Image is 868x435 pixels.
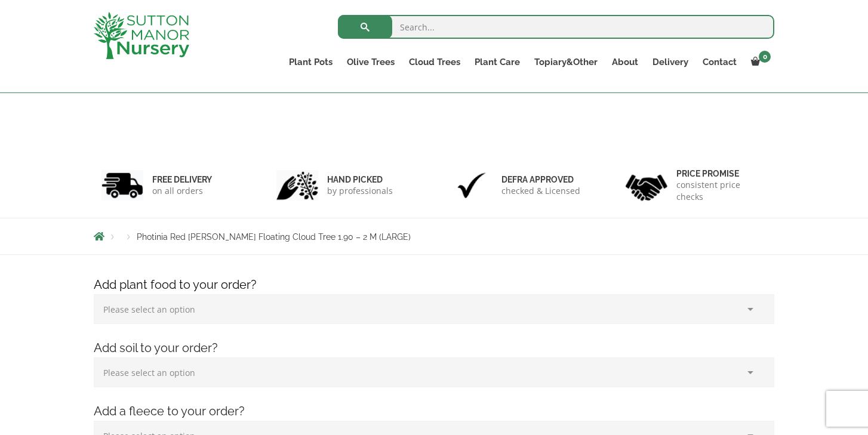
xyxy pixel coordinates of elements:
img: 4.jpg [626,167,667,203]
p: checked & Licensed [501,185,580,197]
a: 0 [744,54,774,70]
a: Contact [695,54,744,70]
a: Plant Care [467,54,527,70]
img: 1.jpg [101,170,143,200]
h6: hand picked [327,174,393,185]
span: Photinia Red [PERSON_NAME] Floating Cloud Tree 1.90 – 2 M (LARGE) [137,232,411,242]
span: 0 [759,51,771,63]
h4: Add a fleece to your order? [85,402,783,421]
a: Plant Pots [282,54,340,70]
input: Search... [338,15,774,39]
a: Topiary&Other [527,54,605,70]
a: About [605,54,645,70]
h6: Price promise [676,168,767,179]
p: on all orders [152,185,212,197]
a: Cloud Trees [402,54,467,70]
nav: Breadcrumbs [94,232,774,241]
h4: Add soil to your order? [85,339,783,357]
a: Olive Trees [340,54,402,70]
img: 2.jpg [276,170,318,200]
p: by professionals [327,185,393,197]
img: logo [94,12,189,59]
h6: Defra approved [501,174,580,185]
a: Delivery [645,54,695,70]
img: 3.jpg [451,170,493,200]
h4: Add plant food to your order? [85,276,783,294]
p: consistent price checks [676,179,767,203]
h6: FREE DELIVERY [152,174,212,185]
